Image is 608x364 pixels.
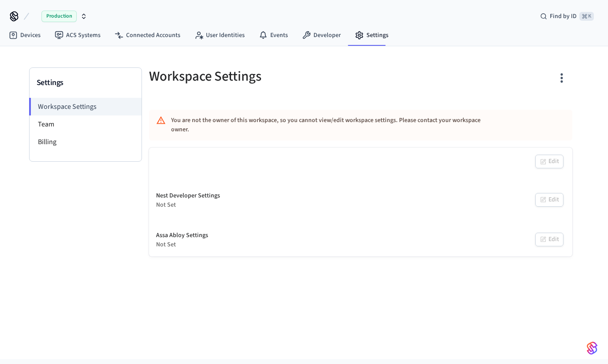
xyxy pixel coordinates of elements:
a: ACS Systems [48,27,108,43]
li: Workspace Settings [29,98,142,115]
a: Developer [295,27,348,43]
a: User Identities [187,27,252,43]
h3: Settings [37,77,134,89]
a: Events [252,27,295,43]
h5: Workspace Settings [149,67,355,85]
img: SeamLogoGradient.69752ec5.svg [587,341,597,355]
div: Not Set [156,240,208,249]
li: Billing [30,133,142,151]
div: Not Set [156,201,220,210]
div: Find by ID⌘ K [533,8,601,24]
div: Nest Developer Settings [156,191,220,201]
span: Production [41,11,77,22]
div: You are not the owner of this workspace, so you cannot view/edit workspace settings. Please conta... [171,112,498,138]
a: Devices [2,27,48,43]
span: ⌘ K [579,12,594,21]
a: Settings [348,27,395,43]
div: Assa Abloy Settings [156,231,208,240]
a: Connected Accounts [108,27,187,43]
li: Team [30,115,142,133]
span: Find by ID [550,12,577,21]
